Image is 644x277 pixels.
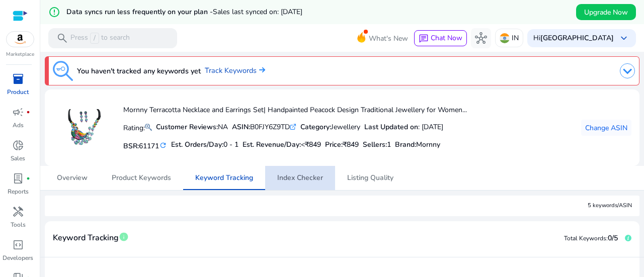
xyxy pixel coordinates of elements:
b: [GEOGRAPHIC_DATA] [540,33,614,43]
a: Track Keywords [205,65,265,76]
span: handyman [12,206,24,218]
h5: : [395,141,440,149]
span: Product Keywords [112,174,171,181]
img: arrow-right.svg [257,67,265,73]
mat-icon: error_outline [48,6,60,18]
span: Overview [57,174,88,181]
h5: Price: [325,141,359,149]
span: Change ASIN [585,123,627,133]
div: B0FJY6Z9TD [232,122,296,132]
span: info [119,232,129,242]
b: Customer Reviews: [156,122,218,132]
b: Category: [300,122,331,132]
p: Ads [13,121,24,130]
p: Product [7,87,29,97]
div: NA [156,122,228,132]
p: Press to search [70,33,130,44]
div: Jewellery [300,122,360,132]
mat-icon: refresh [159,141,167,150]
img: keyword-tracking.svg [53,61,73,81]
span: 1 [387,140,391,149]
span: Sales last synced on: [DATE] [213,7,302,17]
span: 0/5 [608,233,618,243]
span: search [56,32,68,44]
span: lab_profile [12,172,24,184]
h5: Data syncs run less frequently on your plan - [66,8,302,17]
p: Marketplace [6,51,34,58]
span: What's New [369,30,408,47]
span: fiber_manual_record [26,176,30,180]
span: Upgrade Now [584,7,628,18]
h5: BSR: [123,140,167,151]
span: 0 - 1 [223,140,238,149]
p: Developers [3,253,33,262]
p: Rating: [123,121,152,133]
button: hub [471,28,491,48]
span: Keyword Tracking [195,174,253,181]
p: Reports [8,187,29,196]
span: Index Checker [277,174,323,181]
button: chatChat Now [414,30,467,46]
span: <₹849 [301,140,321,149]
b: Last Updated on [364,122,418,132]
h5: Est. Revenue/Day: [243,141,321,149]
h5: Est. Orders/Day: [171,141,238,149]
span: ₹849 [343,140,359,149]
span: Total Keywords: [564,234,608,242]
span: Keyword Tracking [53,229,119,247]
span: keyboard_arrow_down [618,32,630,44]
span: fiber_manual_record [26,110,30,114]
img: in.svg [500,33,510,43]
span: hub [475,32,487,44]
span: Listing Quality [347,174,393,181]
span: Chat Now [431,33,462,43]
p: Hi [533,35,614,42]
img: 716AfUxISjL.jpg [64,109,102,147]
b: ASIN: [232,122,250,132]
span: Mornny [416,140,440,149]
span: 61171 [139,141,159,151]
span: chat [419,34,429,44]
img: dropdown-arrow.svg [620,63,635,78]
p: Tools [11,220,26,229]
button: Upgrade Now [576,4,636,20]
h4: Mornny Terracotta Necklace and Earrings Set| Handpainted Peacock Design Traditional Jewellery for... [123,106,467,115]
p: IN [512,29,519,47]
p: Sales [11,154,25,163]
h5: Sellers: [363,141,391,149]
span: inventory_2 [12,73,24,85]
img: amazon.svg [7,32,34,47]
span: code_blocks [12,239,24,251]
h3: You haven't tracked any keywords yet [77,65,201,77]
span: campaign [12,106,24,118]
span: Brand [395,140,415,149]
span: / [90,33,99,44]
div: 5 keywords/ASIN [588,202,632,210]
button: Change ASIN [581,120,631,136]
div: : [DATE] [364,122,443,132]
span: donut_small [12,139,24,151]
